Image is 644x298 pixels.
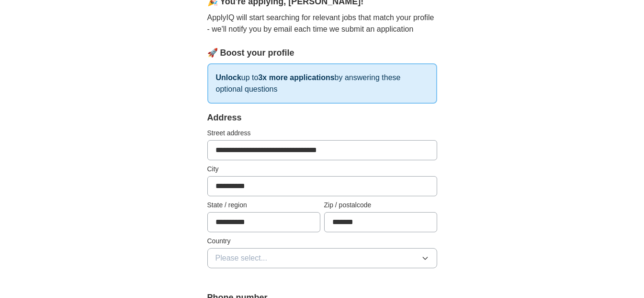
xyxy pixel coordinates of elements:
[207,128,437,138] label: Street address
[207,63,437,104] p: up to by answering these optional questions
[324,200,437,210] label: Zip / postalcode
[207,164,437,174] label: City
[207,236,437,246] label: Country
[215,252,268,264] span: Please select...
[207,200,320,210] label: State / region
[207,12,437,35] p: ApplyIQ will start searching for relevant jobs that match your profile - we'll notify you by emai...
[207,47,437,60] div: 🚀 Boost your profile
[216,73,241,82] strong: Unlock
[258,73,334,82] strong: 3x more applications
[207,248,437,268] button: Please select...
[207,111,437,124] div: Address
